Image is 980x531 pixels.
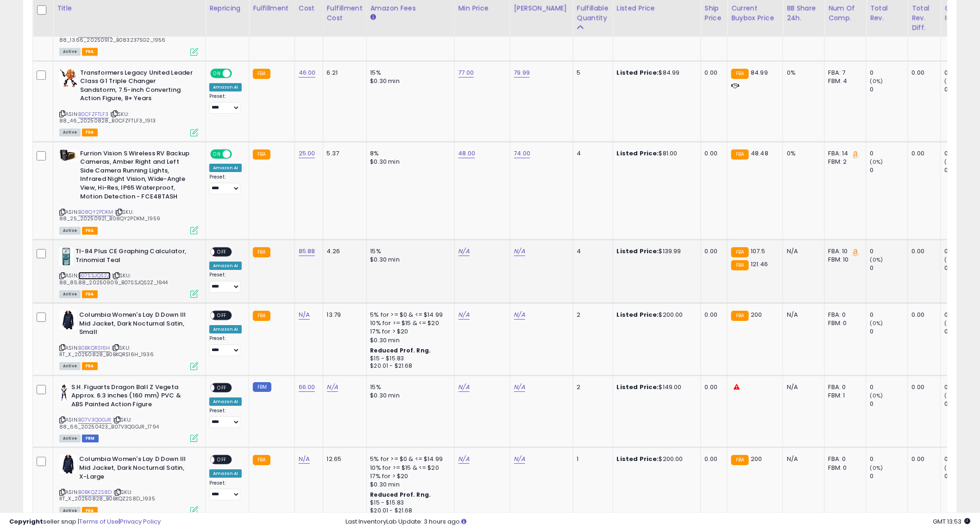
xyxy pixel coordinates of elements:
[787,455,817,463] div: N/A
[617,454,659,463] b: Listed Price:
[209,480,242,501] div: Preset:
[9,517,43,526] strong: Copyright
[787,149,817,158] div: 0%
[371,491,431,499] b: Reduced Prof. Rng.
[59,48,81,56] span: All listings currently available for purchase on Amazon
[120,517,161,526] a: Privacy Policy
[59,247,73,266] img: 41-OOsHrsKL._SL40_.jpg
[731,311,748,321] small: FBA
[751,454,762,463] span: 200
[327,3,363,23] div: Fulfillment Cost
[731,247,748,257] small: FBA
[253,149,270,160] small: FBA
[59,362,81,370] span: All listings currently available for purchase on Amazon
[371,362,447,370] div: $20.01 - $21.68
[253,311,270,321] small: FBA
[514,3,569,13] div: [PERSON_NAME]
[78,488,112,496] a: B0BKQZ2S8D
[617,247,659,256] b: Listed Price:
[59,383,198,441] div: ASIN:
[59,149,198,233] div: ASIN:
[231,150,245,158] span: OFF
[705,3,723,23] div: Ship Price
[209,174,242,195] div: Preset:
[945,320,958,327] small: (0%)
[945,256,958,263] small: (0%)
[787,69,817,77] div: 0%
[870,158,883,166] small: (0%)
[59,30,166,44] span: | SKU: 88_13.66_20250912_B0832375G2_1956
[912,247,934,256] div: 0.00
[577,69,606,77] div: 5
[209,93,242,114] div: Preset:
[870,327,908,336] div: 0
[59,227,81,235] span: All listings currently available for purchase on Amazon
[617,383,659,391] b: Listed Price:
[82,362,98,370] span: FBA
[75,247,188,267] b: TI-84 Plus CE Graphing Calculator, Trinomial Teal
[829,77,859,85] div: FBM: 4
[787,3,821,23] div: BB Share 24h.
[870,472,908,480] div: 0
[945,77,958,85] small: (0%)
[327,383,338,392] a: N/A
[371,499,447,507] div: $15 - $15.83
[371,149,447,158] div: 8%
[459,68,474,77] a: 77.00
[705,149,720,158] div: 0.00
[731,149,748,160] small: FBA
[80,69,193,105] b: Transformers Legacy United Leader Class G1 Triple Changer Sandstorm, 7.5-inch Converting Action F...
[327,69,359,77] div: 6.21
[870,320,883,327] small: (0%)
[705,383,720,391] div: 0.00
[787,311,817,319] div: N/A
[371,355,447,363] div: $15 - $15.83
[870,392,883,399] small: (0%)
[829,158,859,166] div: FBM: 2
[209,3,245,13] div: Repricing
[870,85,908,94] div: 0
[870,77,883,85] small: (0%)
[214,312,229,320] span: OFF
[59,149,78,161] img: 41wn3SDJvqL._SL40_.jpg
[751,247,766,256] span: 107.5
[59,455,198,513] div: ASIN:
[59,416,159,430] span: | SKU: 88_66_20250423_B07V3QGGJR_1794
[617,455,694,463] div: $200.00
[751,68,768,77] span: 84.99
[231,69,245,77] span: OFF
[705,247,720,256] div: 0.00
[459,383,470,392] a: N/A
[617,383,694,391] div: $149.00
[214,456,229,464] span: OFF
[829,3,862,23] div: Num of Comp.
[209,272,242,293] div: Preset:
[870,247,908,256] div: 0
[617,68,659,77] b: Listed Price:
[78,272,111,280] a: B07SSJQS2Z
[209,408,242,429] div: Preset:
[870,311,908,319] div: 0
[870,464,883,472] small: (0%)
[705,311,720,319] div: 0.00
[787,247,817,256] div: N/A
[57,3,201,13] div: Title
[59,488,155,502] span: | SKU: RT_X_20250828_B0BKQZ2S8D_1935
[514,454,525,464] a: N/A
[214,248,229,256] span: OFF
[371,472,447,480] div: 17% for > $20
[82,435,99,442] span: FBM
[371,158,447,166] div: $0.30 min
[933,517,971,526] span: 2025-10-8 13:53 GMT
[371,336,447,345] div: $0.30 min
[371,455,447,463] div: 5% for >= $0 & <= $14.99
[209,397,242,406] div: Amazon AI
[945,392,958,399] small: (0%)
[912,383,934,391] div: 0.00
[299,149,315,158] a: 25.00
[209,325,242,333] div: Amazon AI
[79,517,119,526] a: Terms of Use
[945,158,958,166] small: (0%)
[459,454,470,464] a: N/A
[870,400,908,408] div: 0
